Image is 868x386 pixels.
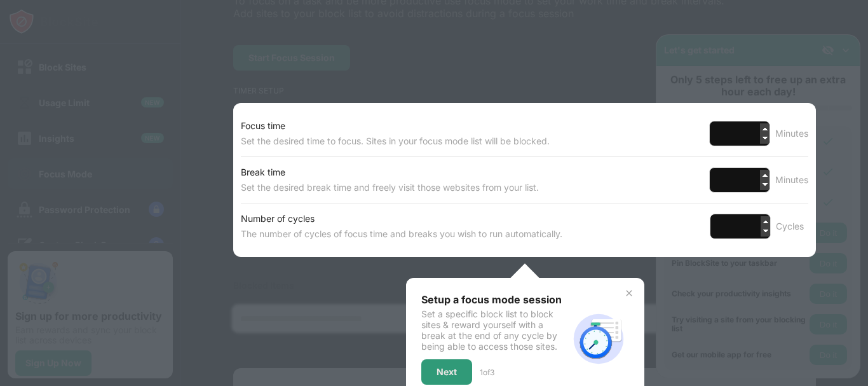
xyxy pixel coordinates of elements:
[776,219,808,234] div: Cycles
[421,308,568,352] div: Set a specific block list to block sites & reward yourself with a break at the end of any cycle b...
[775,172,808,188] div: Minutes
[437,367,457,377] div: Next
[568,308,629,369] img: focus-mode-timer.svg
[624,288,634,298] img: x-button.svg
[775,126,808,141] div: Minutes
[480,368,494,377] div: 1 of 3
[421,293,568,306] div: Setup a focus mode session
[241,180,539,195] div: Set the desired break time and freely visit those websites from your list.
[241,165,539,180] div: Break time
[241,226,562,242] div: The number of cycles of focus time and breaks you wish to run automatically.
[241,211,562,226] div: Number of cycles
[241,134,550,149] div: Set the desired time to focus. Sites in your focus mode list will be blocked.
[241,118,550,134] div: Focus time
